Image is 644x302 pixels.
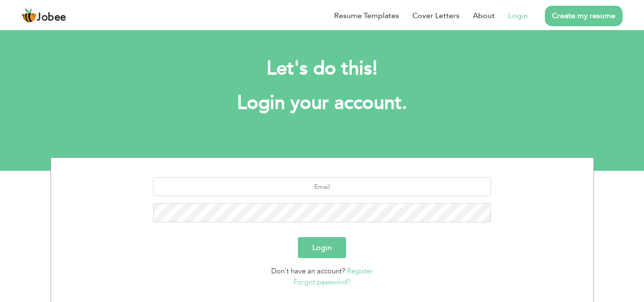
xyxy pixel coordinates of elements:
span: Jobee [37,12,66,23]
a: Create my resume [545,6,623,26]
span: Don't have an account? [271,266,345,276]
h1: Login your account. [65,91,580,115]
a: Register [347,266,373,276]
input: Email [153,177,491,196]
h2: Let's do this! [65,56,580,81]
a: Login [508,10,528,21]
img: jobee.io [21,8,37,23]
a: Jobee [21,8,66,23]
a: Resume Templates [334,10,399,21]
a: About [473,10,495,21]
a: Cover Letters [412,10,460,21]
a: Forgot password? [294,277,350,287]
button: Login [298,237,346,258]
